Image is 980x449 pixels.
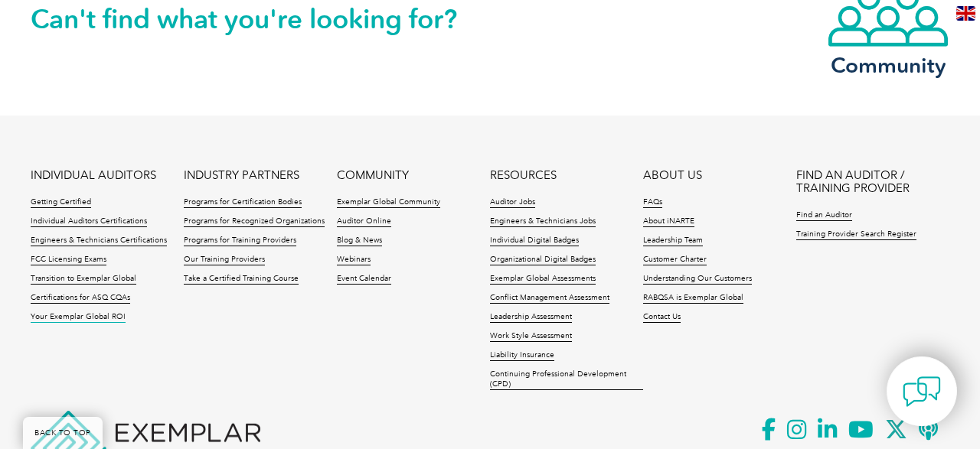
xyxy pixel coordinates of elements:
[31,274,136,285] a: Transition to Exemplar Global
[337,197,440,208] a: Exemplar Global Community
[903,373,941,411] img: contact-chat.png
[23,417,103,449] a: BACK TO TOP
[31,312,126,323] a: Your Exemplar Global ROI
[31,255,106,265] a: FCC Licensing Exams
[337,274,391,285] a: Event Calendar
[184,169,299,182] a: INDUSTRY PARTNERS
[184,197,302,208] a: Programs for Certification Bodies
[490,274,596,285] a: Exemplar Global Assessments
[490,255,596,265] a: Organizational Digital Badges
[31,216,147,227] a: Individual Auditors Certifications
[490,369,643,390] a: Continuing Professional Development (CPD)
[31,236,167,246] a: Engineers & Technicians Certifications
[31,293,130,304] a: Certifications for ASQ CQAs
[490,312,572,323] a: Leadership Assessment
[643,236,703,246] a: Leadership Team
[184,274,299,285] a: Take a Certified Training Course
[184,216,325,227] a: Programs for Recognized Organizations
[643,255,707,265] a: Customer Charter
[490,197,535,208] a: Auditor Jobs
[337,236,382,246] a: Blog & News
[643,216,694,227] a: About iNARTE
[31,7,490,31] h2: Can't find what you're looking for?
[490,331,572,342] a: Work Style Assessment
[31,169,156,182] a: INDIVIDUAL AUDITORS
[827,56,949,75] h3: Community
[490,216,596,227] a: Engineers & Technicians Jobs
[31,197,91,208] a: Getting Certified
[643,274,752,285] a: Understanding Our Customers
[337,216,391,227] a: Auditor Online
[337,255,371,265] a: Webinars
[184,236,296,246] a: Programs for Training Providers
[643,312,681,323] a: Contact Us
[490,169,557,182] a: RESOURCES
[796,210,852,221] a: Find an Auditor
[796,169,949,195] a: FIND AN AUDITOR / TRAINING PROVIDER
[490,350,554,361] a: Liability Insurance
[643,169,702,182] a: ABOUT US
[956,6,975,21] img: en
[490,236,579,246] a: Individual Digital Badges
[490,293,609,304] a: Conflict Management Assessment
[643,197,662,208] a: FAQs
[643,293,743,304] a: RABQSA is Exemplar Global
[184,255,265,265] a: Our Training Providers
[796,229,916,240] a: Training Provider Search Register
[337,169,409,182] a: COMMUNITY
